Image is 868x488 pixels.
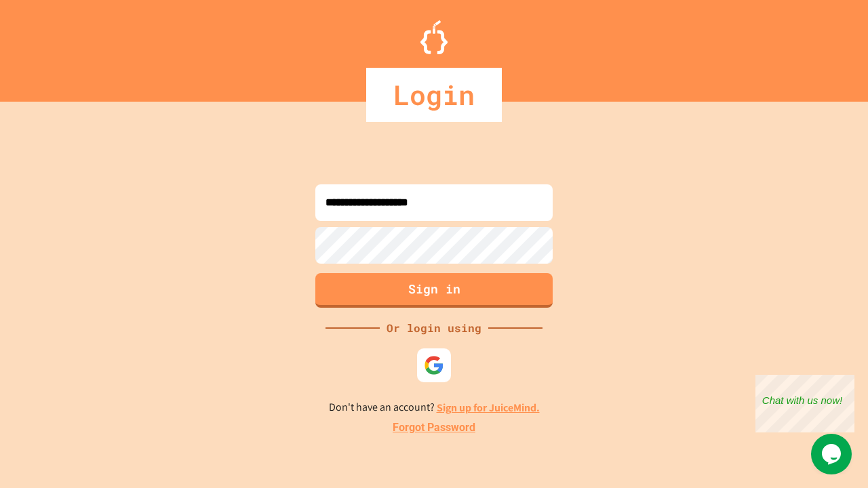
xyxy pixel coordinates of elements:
div: Or login using [380,320,488,336]
img: google-icon.svg [424,355,444,375]
p: Don't have an account? [329,399,540,416]
a: Sign up for JuiceMind. [437,401,540,415]
a: Forgot Password [393,420,475,436]
iframe: chat widget [755,375,854,432]
button: Sign in [315,273,553,308]
img: Logo.svg [420,20,448,54]
div: Login [366,68,502,122]
iframe: chat widget [811,434,854,474]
